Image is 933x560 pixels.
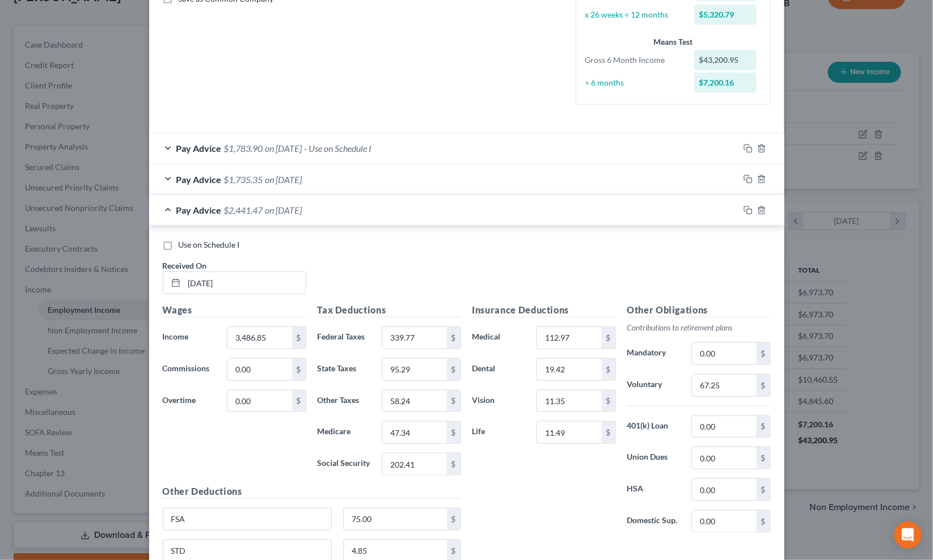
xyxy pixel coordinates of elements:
[467,421,531,444] label: Life
[382,453,446,475] input: 0.00
[692,343,756,364] input: 0.00
[382,422,446,443] input: 0.00
[382,359,446,380] input: 0.00
[602,359,615,380] div: $
[447,508,461,530] div: $
[382,327,446,349] input: 0.00
[176,174,222,185] span: Pay Advice
[757,447,770,469] div: $
[467,326,531,349] label: Medical
[163,303,306,317] h5: Wages
[224,143,263,154] span: $1,783.90
[265,143,302,154] span: on [DATE]
[447,359,461,380] div: $
[602,327,615,349] div: $
[344,508,447,530] input: 0.00
[580,77,689,88] div: ÷ 6 months
[163,508,332,530] input: Specify...
[447,391,461,412] div: $
[894,521,922,549] div: Open Intercom Messenger
[265,174,302,185] span: on [DATE]
[176,143,222,154] span: Pay Advice
[622,447,686,469] label: Union Dues
[622,510,686,533] label: Domestic Sup.
[467,390,531,413] label: Vision
[694,50,757,70] div: $43,200.95
[157,390,222,413] label: Overtime
[692,479,756,500] input: 0.00
[312,421,377,444] label: Medicare
[537,422,601,443] input: 0.00
[537,327,601,349] input: 0.00
[265,205,302,215] span: on [DATE]
[224,205,263,215] span: $2,441.47
[163,485,461,499] h5: Other Deductions
[163,261,207,270] span: Received On
[757,416,770,438] div: $
[312,358,377,381] label: State Taxes
[318,303,461,317] h5: Tax Deductions
[472,303,616,317] h5: Insurance Deductions
[305,143,372,154] span: - Use on Schedule I
[757,375,770,396] div: $
[627,322,771,333] p: Contributions to retirement plans
[227,391,292,412] input: 0.00
[179,240,240,249] span: Use on Schedule I
[537,359,601,380] input: 0.00
[622,415,686,438] label: 401(k) Loan
[467,358,531,381] label: Dental
[227,327,292,349] input: 0.00
[580,54,689,66] div: Gross 6 Month Income
[692,447,756,469] input: 0.00
[602,391,615,412] div: $
[622,374,686,397] label: Voluntary
[627,303,771,317] h5: Other Obligations
[447,422,461,443] div: $
[157,358,222,381] label: Commissions
[176,205,222,215] span: Pay Advice
[163,332,189,341] span: Income
[537,391,601,412] input: 0.00
[184,272,306,294] input: MM/DD/YYYY
[447,453,461,475] div: $
[312,453,377,476] label: Social Security
[312,390,377,413] label: Other Taxes
[692,375,756,396] input: 0.00
[224,174,263,185] span: $1,735.35
[602,422,615,443] div: $
[382,391,446,412] input: 0.00
[692,511,756,532] input: 0.00
[447,327,461,349] div: $
[585,36,761,48] div: Means Test
[580,9,689,20] div: x 26 weeks ÷ 12 months
[757,343,770,364] div: $
[694,73,757,93] div: $7,200.16
[292,391,306,412] div: $
[312,326,377,349] label: Federal Taxes
[694,5,757,25] div: $5,320.79
[757,479,770,500] div: $
[227,359,292,380] input: 0.00
[692,416,756,438] input: 0.00
[757,511,770,532] div: $
[622,342,686,365] label: Mandatory
[622,478,686,501] label: HSA
[292,327,306,349] div: $
[292,359,306,380] div: $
